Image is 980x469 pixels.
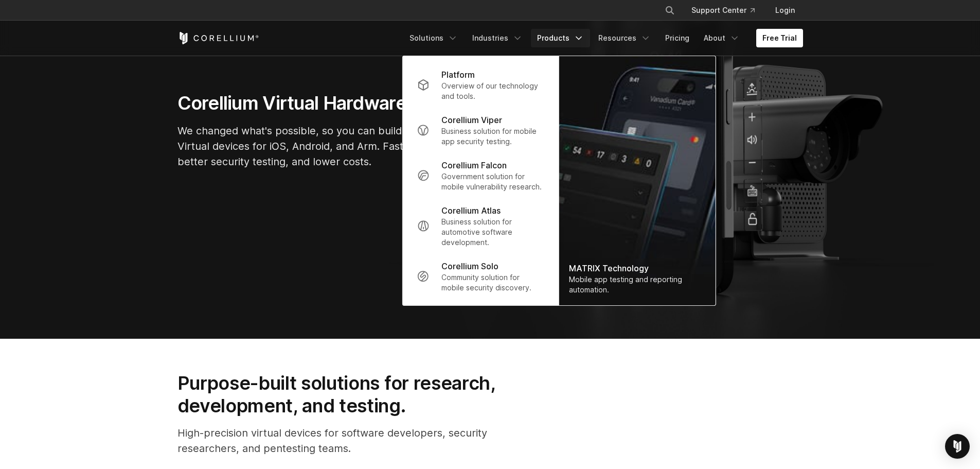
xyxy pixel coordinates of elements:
[441,126,544,147] p: Business solution for mobile app security testing.
[652,1,803,20] div: Navigation Menu
[441,68,475,81] p: Platform
[408,198,552,254] a: Corellium Atlas Business solution for automotive software development.
[177,32,259,44] a: Corellium Home
[441,272,544,293] p: Community solution for mobile security discovery.
[177,372,528,418] h2: Purpose-built solutions for research, development, and testing.
[408,62,552,108] a: Platform Overview of our technology and tools.
[945,434,970,459] div: Open Intercom Messenger
[177,92,486,115] h1: Corellium Virtual Hardware
[403,29,803,47] div: Navigation Menu
[441,159,507,171] p: Corellium Falcon
[466,29,529,47] a: Industries
[177,425,528,456] p: High-precision virtual devices for software developers, security researchers, and pentesting teams.
[408,153,552,198] a: Corellium Falcon Government solution for mobile vulnerability research.
[441,171,544,192] p: Government solution for mobile vulnerability research.
[559,56,715,305] a: MATRIX Technology Mobile app testing and reporting automation.
[441,204,501,217] p: Corellium Atlas
[767,1,803,20] a: Login
[559,56,715,305] img: Matrix_WebNav_1x
[403,29,464,47] a: Solutions
[569,262,705,274] div: MATRIX Technology
[441,217,544,248] p: Business solution for automotive software development.
[177,123,486,169] p: We changed what's possible, so you can build what's next. Virtual devices for iOS, Android, and A...
[661,1,679,20] button: Search
[408,108,552,153] a: Corellium Viper Business solution for mobile app security testing.
[441,260,498,272] p: Corellium Solo
[569,274,705,295] div: Mobile app testing and reporting automation.
[592,29,657,47] a: Resources
[756,29,803,47] a: Free Trial
[683,1,763,20] a: Support Center
[441,81,544,101] p: Overview of our technology and tools.
[531,29,590,47] a: Products
[659,29,696,47] a: Pricing
[698,29,746,47] a: About
[441,114,502,126] p: Corellium Viper
[408,254,552,299] a: Corellium Solo Community solution for mobile security discovery.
